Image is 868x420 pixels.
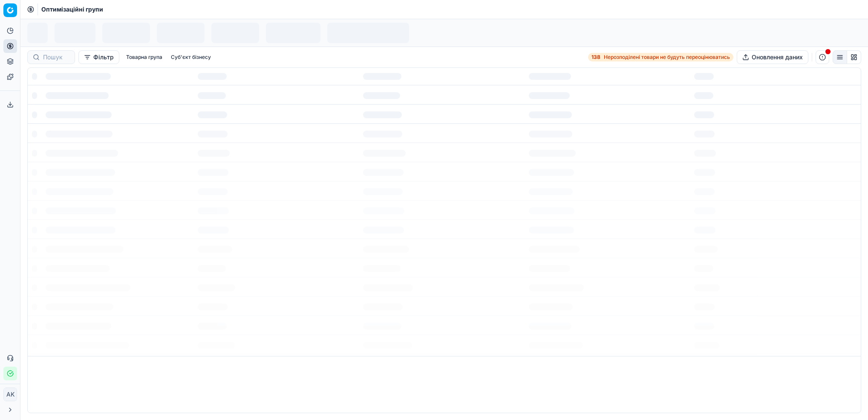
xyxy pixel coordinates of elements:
[591,54,600,61] strong: 138
[3,388,17,401] button: AK
[43,53,69,61] input: Пошук
[604,54,730,61] span: Нерозподілені товари не будуть переоцінюватись
[41,5,103,14] span: Оптимізаційні групи
[78,50,119,64] button: Фільтр
[588,53,733,61] a: 138Нерозподілені товари не будуть переоцінюватись
[4,388,17,401] span: AK
[737,50,808,64] button: Оновлення даних
[167,52,214,62] button: Суб'єкт бізнесу
[41,5,103,14] nav: breadcrumb
[123,52,166,62] button: Товарна група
